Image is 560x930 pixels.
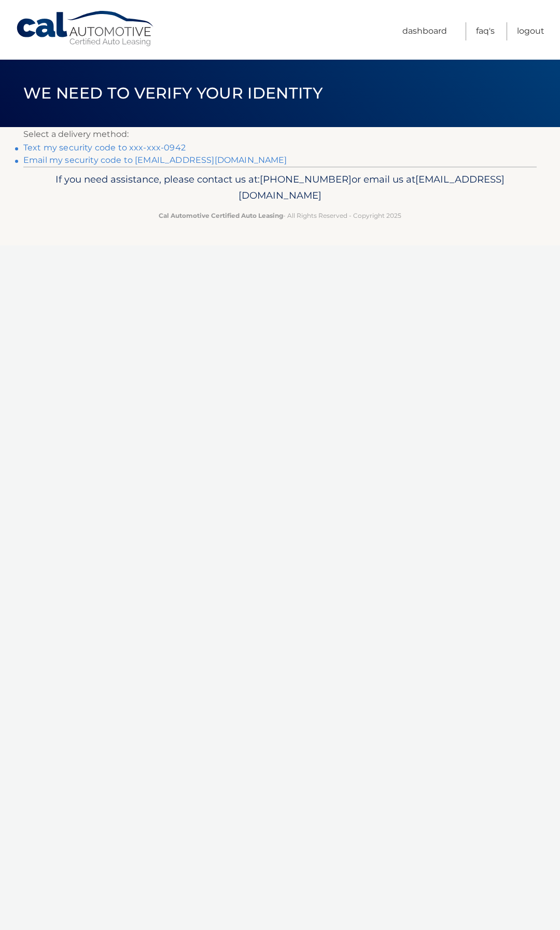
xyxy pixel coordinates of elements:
[159,212,283,219] strong: Cal Automotive Certified Auto Leasing
[39,210,521,221] p: - All Rights Reserved - Copyright 2025
[260,173,352,185] span: [PHONE_NUMBER]
[23,84,323,103] span: We need to verify your identity
[23,143,186,152] a: Text my security code to xxx-xxx-0942
[402,22,447,40] a: Dashboard
[23,127,537,142] p: Select a delivery method:
[476,22,495,40] a: FAQ's
[39,171,521,204] p: If you need assistance, please contact us at: or email us at
[517,22,544,40] a: Logout
[23,155,287,165] a: Email my security code to [EMAIL_ADDRESS][DOMAIN_NAME]
[16,10,156,47] a: Cal Automotive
